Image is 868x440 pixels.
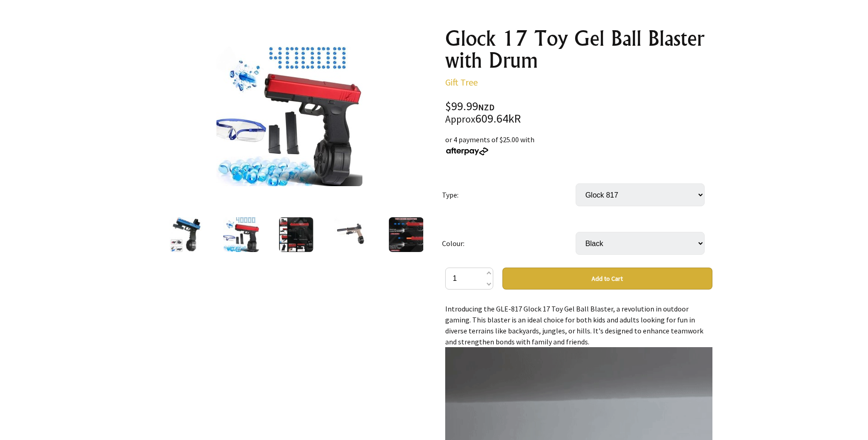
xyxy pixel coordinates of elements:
span: NZD [478,102,495,113]
small: Approx [445,113,475,125]
td: Type: [442,171,576,219]
td: Colour: [442,219,576,268]
div: $99.99 609.64kR [445,101,712,125]
div: or 4 payments of $25.00 with [445,134,712,156]
button: Add to Cart [502,268,712,290]
img: Glock 17 Toy Gel Ball Blaster with Drum [216,47,362,186]
img: Glock 17 Toy Gel Ball Blaster with Drum [388,217,423,252]
h1: Glock 17 Toy Gel Ball Blaster with Drum [445,27,712,71]
img: Glock 17 Toy Gel Ball Blaster with Drum [169,217,204,252]
img: Glock 17 Toy Gel Ball Blaster with Drum [334,217,368,252]
a: Gift Tree [445,76,478,88]
img: Glock 17 Toy Gel Ball Blaster with Drum [279,217,313,252]
img: Afterpay [445,147,489,156]
img: Glock 17 Toy Gel Ball Blaster with Drum [223,217,259,252]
